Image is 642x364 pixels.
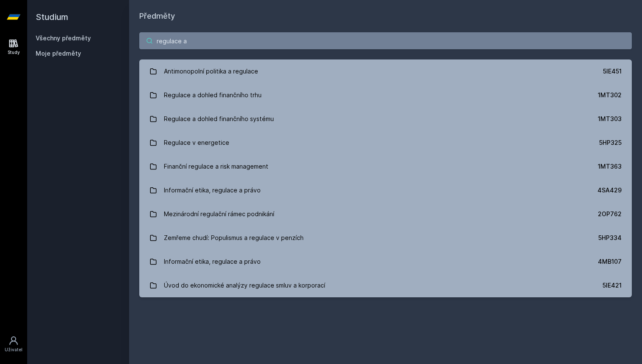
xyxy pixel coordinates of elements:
a: Uživatel [2,331,25,357]
div: 4SA429 [597,186,622,195]
a: Regulace a dohled finančního systému 1MT303 [139,107,632,131]
a: Úvod do ekonomické analýzy regulace smluv a korporací 5IE421 [139,274,632,297]
span: Moje předměty [36,49,81,58]
a: Informační etika, regulace a právo 4MB107 [139,250,632,274]
a: Antimonopolní politika a regulace 5IE451 [139,59,632,83]
a: Finanční regulace a risk management 1MT363 [139,155,632,178]
div: 1MT302 [598,91,622,99]
div: 5HP334 [598,234,622,242]
div: Úvod do ekonomické analýzy regulace smluv a korporací [164,277,325,294]
a: Zemřeme chudí: Populismus a regulace v penzích 5HP334 [139,226,632,250]
a: Regulace a dohled finančního trhu 1MT302 [139,83,632,107]
div: 4MB107 [598,257,622,266]
div: Finanční regulace a risk management [164,158,268,175]
div: 1MT303 [598,115,622,123]
div: 1MT363 [598,162,622,171]
div: 2OP762 [598,210,622,218]
a: Study [2,34,25,60]
div: Mezinárodní regulační rámec podnikání [164,206,274,223]
a: Informační etika, regulace a právo 4SA429 [139,178,632,202]
div: Informační etika, regulace a právo [164,182,261,199]
div: 5IE451 [603,67,622,76]
div: Informační etika, regulace a právo [164,253,261,270]
h1: Předměty [139,10,632,22]
input: Název nebo ident předmětu… [139,32,632,49]
div: Study [8,49,20,56]
div: Regulace v energetice [164,134,229,151]
div: Regulace a dohled finančního systému [164,110,274,127]
div: 5IE421 [603,281,622,290]
a: Všechny předměty [36,34,91,42]
a: Mezinárodní regulační rámec podnikání 2OP762 [139,202,632,226]
div: Regulace a dohled finančního trhu [164,87,262,104]
div: Zemřeme chudí: Populismus a regulace v penzích [164,229,304,246]
div: Uživatel [5,347,23,353]
div: Antimonopolní politika a regulace [164,63,258,80]
a: Regulace v energetice 5HP325 [139,131,632,155]
div: 5HP325 [599,138,622,147]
